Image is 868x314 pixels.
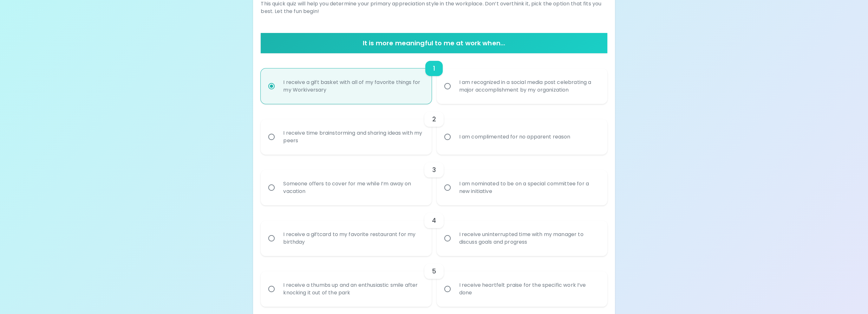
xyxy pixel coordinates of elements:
[261,155,607,205] div: choice-group-check
[432,215,436,226] h6: 4
[261,256,607,307] div: choice-group-check
[454,274,604,304] div: I receive heartfelt praise for the specific work I’ve done
[278,122,428,152] div: I receive time brainstorming and sharing ideas with my peers
[261,205,607,256] div: choice-group-check
[278,172,428,203] div: Someone offers to cover for me while I’m away on vacation
[454,125,576,148] div: I am complimented for no apparent reason
[454,223,604,253] div: I receive uninterrupted time with my manager to discuss goals and progress
[432,165,436,175] h6: 3
[432,114,436,124] h6: 2
[432,266,436,276] h6: 5
[278,71,428,101] div: I receive a gift basket with all of my favorite things for my Workiversary
[261,104,607,155] div: choice-group-check
[263,38,604,48] h6: It is more meaningful to me at work when...
[433,63,435,74] h6: 1
[278,223,428,253] div: I receive a giftcard to my favorite restaurant for my birthday
[278,274,428,304] div: I receive a thumbs up and an enthusiastic smile after knocking it out of the park
[454,172,604,203] div: I am nominated to be on a special committee for a new initiative
[261,53,607,104] div: choice-group-check
[454,71,604,101] div: I am recognized in a social media post celebrating a major accomplishment by my organization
